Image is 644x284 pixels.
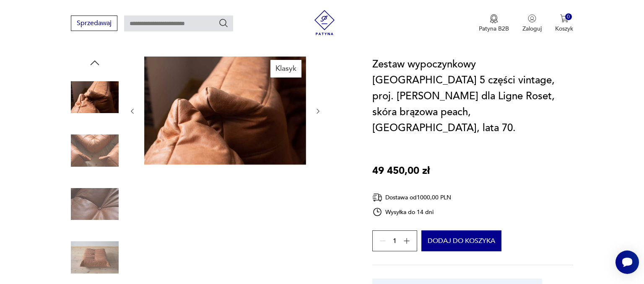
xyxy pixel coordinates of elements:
img: Ikona dostawy [372,192,382,203]
button: Sprzedawaj [71,15,117,31]
button: Patyna B2B [479,14,509,33]
img: Ikonka użytkownika [528,14,536,23]
p: Zaloguj [522,25,542,33]
p: Patyna B2B [479,25,509,33]
img: Ikona medalu [490,14,498,23]
p: Koszyk [555,25,573,33]
div: Wysyłka do 14 dni [372,207,452,217]
iframe: Smartsupp widget button [615,250,639,274]
div: 0 [565,13,572,21]
span: 1 [393,238,397,244]
img: Zdjęcie produktu Zestaw wypoczynkowy Togo 5 części vintage, proj. M. Ducaroy dla Ligne Roset, skó... [71,180,119,228]
button: Zaloguj [522,14,542,33]
img: Zdjęcie produktu Zestaw wypoczynkowy Togo 5 części vintage, proj. M. Ducaroy dla Ligne Roset, skó... [71,73,119,121]
img: Zdjęcie produktu Zestaw wypoczynkowy Togo 5 części vintage, proj. M. Ducaroy dla Ligne Roset, skó... [144,57,306,165]
img: Patyna - sklep z meblami i dekoracjami vintage [312,10,337,35]
button: Dodaj do koszyka [421,230,501,251]
div: Klasyk [270,60,301,77]
img: Zdjęcie produktu Zestaw wypoczynkowy Togo 5 części vintage, proj. M. Ducaroy dla Ligne Roset, skó... [71,234,119,281]
h1: Zestaw wypoczynkowy [GEOGRAPHIC_DATA] 5 części vintage, proj. [PERSON_NAME] dla Ligne Roset, skór... [372,57,573,136]
a: Sprzedawaj [71,21,117,27]
a: Ikona medaluPatyna B2B [479,14,509,33]
button: 0Koszyk [555,14,573,33]
img: Zdjęcie produktu Zestaw wypoczynkowy Togo 5 części vintage, proj. M. Ducaroy dla Ligne Roset, skó... [71,127,119,175]
img: Ikona koszyka [560,14,569,23]
div: Dostawa od 1000,00 PLN [372,192,452,203]
p: 49 450,00 zł [372,163,430,179]
button: Szukaj [218,18,229,28]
